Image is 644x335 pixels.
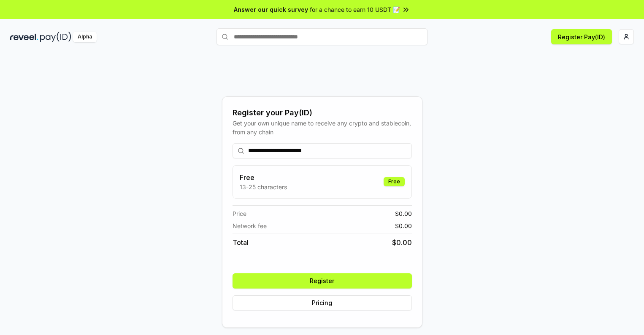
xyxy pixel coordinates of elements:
[551,29,612,44] button: Register Pay(ID)
[233,273,412,289] button: Register
[233,295,412,310] button: Pricing
[233,237,249,248] span: Total
[10,32,38,42] img: reveel_dark
[384,177,405,186] div: Free
[392,237,412,248] span: $ 0.00
[73,32,97,42] div: Alpha
[40,32,71,42] img: pay_id
[395,209,412,218] span: $ 0.00
[233,209,246,218] span: Price
[233,221,267,230] span: Network fee
[233,119,412,136] div: Get your own unique name to receive any crypto and stablecoin, from any chain
[310,5,400,14] span: for a chance to earn 10 USDT 📝
[233,107,412,119] div: Register your Pay(ID)
[240,182,287,191] p: 13-25 characters
[395,221,412,230] span: $ 0.00
[234,5,308,14] span: Answer our quick survey
[240,172,287,182] h3: Free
